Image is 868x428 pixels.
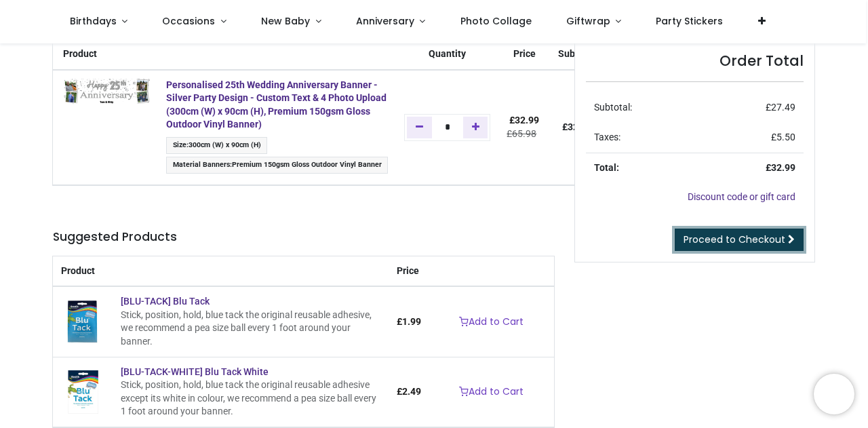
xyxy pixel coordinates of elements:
a: Add one [463,117,488,138]
span: 300cm (W) x 90cm (H) [189,140,261,149]
h5: Suggested Products [53,229,554,246]
span: Giftwrap [566,14,610,28]
b: £ [562,121,592,132]
span: 5.50 [776,132,795,142]
span: £ [766,102,795,113]
th: Subtotal [550,39,604,70]
span: Size [173,140,186,149]
span: Proceed to Checkout [684,233,785,246]
span: 27.49 [771,102,795,113]
div: Stick, position, hold, blue tack the original reusable adhesive, we recommend a pea size ball eve... [121,309,380,349]
span: Photo Collage [460,14,532,28]
a: Discount code or gift card [688,191,795,202]
span: : [166,137,267,154]
iframe: Brevo live chat [814,374,854,414]
a: Remove one [407,117,432,138]
th: Product [53,39,158,70]
span: £ [397,316,421,327]
span: : [166,157,388,174]
span: £ [397,386,421,397]
strong: £ [766,162,795,173]
a: [BLU-TACK] Blu Tack [121,296,210,307]
a: Personalised 25th Wedding Anniversary Banner - Silver Party Design - Custom Text & 4 Photo Upload... [166,79,387,130]
span: 2.49 [402,386,421,397]
h4: Order Total [586,51,803,71]
div: Stick, position, hold, blue tack the original reusable adhesive except its white in colour, we re... [121,378,380,419]
span: Birthdays [70,14,117,28]
a: [BLU-TACK] Blu Tack [61,315,104,326]
a: [BLU-TACK-WHITE] Blu Tack White [121,366,269,377]
span: Party Stickers [656,14,723,28]
span: Anniversary [356,14,414,28]
a: [BLU-TACK-WHITE] Blu Tack White [61,385,104,396]
img: 8Zl5AIAAAABklEQVQDAAUZEgIEsRJcAAAAAElFTkSuQmCC [63,79,150,105]
span: 32.99 [771,162,795,173]
img: [BLU-TACK-WHITE] Blu Tack White [61,370,104,414]
a: Proceed to Checkout [675,229,804,252]
span: Premium 150gsm Gloss Outdoor Vinyl Banner [232,160,382,169]
span: £ [771,132,795,142]
td: Taxes: [586,123,703,153]
span: New Baby [261,14,310,28]
th: Product [53,256,388,287]
span: 1.99 [402,316,421,327]
span: 32.99 [515,115,539,125]
td: Subtotal: [586,93,703,123]
th: Price [389,256,429,287]
img: [BLU-TACK] Blu Tack [61,300,104,343]
span: Quantity [429,48,466,59]
a: Add to Cart [450,311,532,334]
span: £ [509,115,539,125]
span: Material Banners [173,160,230,169]
del: £ [507,128,536,139]
th: Price [498,39,550,70]
span: 65.98 [512,128,536,139]
span: Occasions [162,14,215,28]
strong: Total: [594,162,619,173]
a: Add to Cart [450,381,532,404]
